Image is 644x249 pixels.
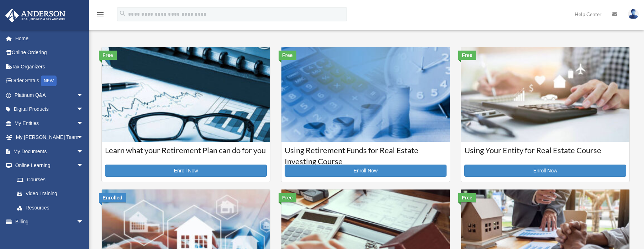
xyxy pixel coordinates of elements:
div: Free [458,51,476,60]
h3: Using Your Entity for Real Estate Course [464,145,626,163]
a: Online Learningarrow_drop_down [5,159,94,173]
a: Online Ordering [5,46,94,60]
a: Enroll Now [464,165,626,177]
div: Free [458,193,476,202]
a: My Documentsarrow_drop_down [5,144,94,159]
a: My [PERSON_NAME] Teamarrow_drop_down [5,130,94,145]
span: arrow_drop_down [76,130,91,145]
a: Courses [10,172,91,187]
i: menu [96,10,105,19]
h3: Using Retirement Funds for Real Estate Investing Course [285,145,447,163]
div: Free [99,51,117,60]
a: Resources [10,201,94,215]
a: Platinum Q&Aarrow_drop_down [5,88,94,102]
a: Digital Productsarrow_drop_down [5,102,94,116]
a: My Entitiesarrow_drop_down [5,116,94,130]
a: Video Training [10,187,94,201]
a: Order StatusNEW [5,74,94,88]
span: arrow_drop_down [76,144,91,159]
span: arrow_drop_down [76,88,91,103]
a: Tax Organizers [5,59,94,74]
h3: Learn what your Retirement Plan can do for you [105,145,267,163]
a: Home [5,31,94,46]
img: Anderson Advisors Platinum Portal [3,9,68,22]
div: NEW [41,76,57,86]
div: Enrolled [99,193,126,202]
a: Billingarrow_drop_down [5,215,94,229]
a: Enroll Now [105,165,267,177]
div: Free [279,193,296,202]
span: arrow_drop_down [76,102,91,117]
i: search [119,10,127,17]
img: User Pic [628,9,639,19]
span: arrow_drop_down [76,159,91,173]
span: arrow_drop_down [76,215,91,229]
div: Free [279,51,296,60]
a: Enroll Now [285,165,447,177]
span: arrow_drop_down [76,116,91,131]
a: menu [96,12,105,19]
